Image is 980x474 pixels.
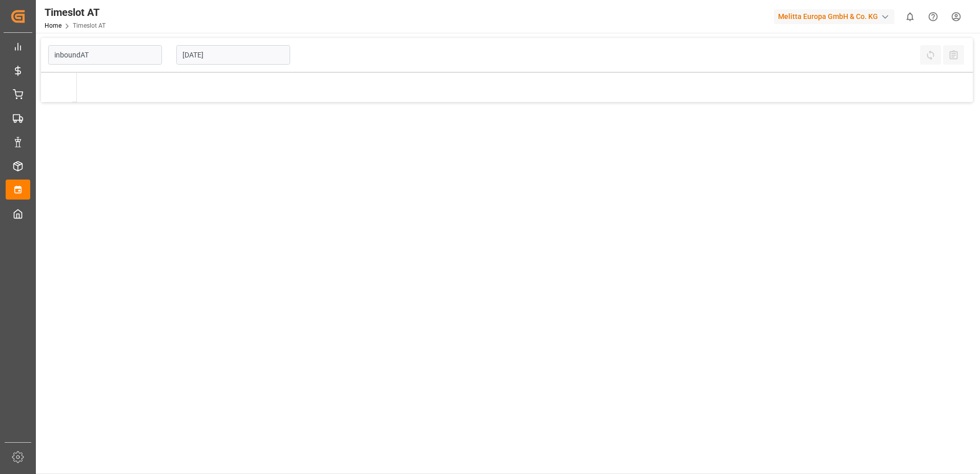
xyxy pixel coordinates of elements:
[45,5,106,20] div: Timeslot AT
[899,5,922,28] button: show 0 new notifications
[774,9,894,24] div: Melitta Europa GmbH & Co. KG
[176,45,290,65] input: DD.MM.YYYY
[922,5,945,28] button: Help Center
[774,7,899,26] button: Melitta Europa GmbH & Co. KG
[45,22,62,29] a: Home
[48,45,162,65] input: Type to search/select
